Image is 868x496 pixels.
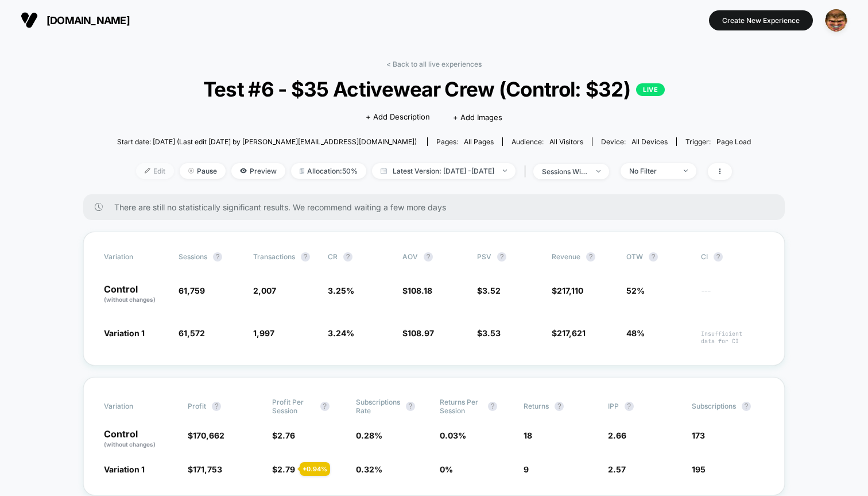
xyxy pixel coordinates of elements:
span: 61,572 [179,328,205,338]
span: Variation 1 [104,328,145,338]
span: --- [701,287,764,304]
button: ? [649,252,658,262]
button: ? [742,402,751,411]
button: ? [406,402,415,411]
span: Variation [104,398,167,415]
span: 2.76 [277,430,295,440]
img: end [596,170,600,172]
span: 2,007 [253,286,276,295]
div: sessions with impression [542,167,588,176]
button: ? [497,252,506,262]
span: $ [188,430,224,440]
span: $ [477,328,501,338]
span: $ [552,286,583,295]
img: end [503,170,507,172]
span: + Add Description [366,111,430,123]
span: AOV [402,252,418,261]
span: Sessions [179,252,207,261]
img: calendar [381,168,387,174]
button: ? [301,252,310,262]
button: ? [586,252,595,262]
span: (without changes) [104,441,156,448]
span: 9 [524,464,529,474]
button: ? [424,252,433,262]
button: ? [488,402,497,411]
span: 108.97 [408,328,434,338]
span: There are still no statistically significant results. We recommend waiting a few more days [114,202,762,212]
img: Visually logo [21,11,38,29]
span: 2.79 [277,464,295,474]
div: Audience: [511,137,583,146]
span: Returns [524,402,549,410]
span: Device: [592,137,676,146]
span: 61,759 [179,286,205,295]
span: all pages [464,137,494,146]
span: Subscriptions Rate [356,398,400,415]
span: Allocation: 50% [291,163,366,179]
span: Variation 1 [104,464,145,474]
span: PSV [477,252,491,261]
span: Insufficient data for CI [701,330,764,345]
img: rebalance [300,168,304,174]
div: No Filter [629,167,675,175]
span: all devices [631,137,668,146]
button: ? [714,252,723,262]
span: 108.18 [408,286,432,295]
span: 1,997 [253,328,274,338]
span: CI [701,252,764,262]
span: 195 [692,464,706,474]
span: Test #6 - $35 Activewear Crew (Control: $32) [149,77,719,101]
span: 171,753 [193,464,222,474]
span: 173 [692,430,705,440]
div: + 0.94 % [300,462,330,476]
span: All Visitors [549,137,583,146]
button: Create New Experience [709,10,813,30]
span: Transactions [253,252,295,261]
p: Control [104,284,167,304]
span: OTW [626,252,689,262]
span: 18 [524,430,532,440]
span: 2.66 [608,430,626,440]
span: Edit [136,163,174,179]
span: $ [188,464,222,474]
img: ppic [825,9,847,32]
button: ? [555,402,564,411]
span: Variation [104,252,167,262]
span: Revenue [552,252,580,261]
span: 217,110 [557,286,583,295]
span: 2.57 [608,464,626,474]
span: $ [272,430,295,440]
span: 170,662 [193,430,224,440]
button: ? [343,252,352,262]
img: end [188,168,194,174]
span: Profit [188,402,206,410]
span: CR [328,252,338,261]
p: Control [104,429,176,449]
span: $ [402,286,432,295]
span: 217,621 [557,328,586,338]
span: Start date: [DATE] (Last edit [DATE] by [PERSON_NAME][EMAIL_ADDRESS][DOMAIN_NAME]) [117,137,417,146]
img: edit [145,168,150,174]
span: [DOMAIN_NAME] [46,14,130,26]
span: 0 % [440,464,453,474]
img: end [684,170,688,172]
span: Preview [231,163,285,179]
span: 52% [626,286,645,295]
span: $ [272,464,295,474]
span: IPP [608,402,619,410]
p: LIVE [636,83,665,96]
span: Returns Per Session [440,398,482,415]
span: $ [477,286,501,295]
button: ? [625,402,634,411]
button: ppic [821,9,851,32]
div: Pages: [436,137,494,146]
span: $ [402,328,434,338]
span: 0.32 % [356,464,382,474]
span: 3.53 [482,328,501,338]
span: Latest Version: [DATE] - [DATE] [372,163,516,179]
span: + Add Images [453,113,502,122]
a: < Back to all live experiences [386,60,482,68]
span: 3.24 % [328,328,354,338]
span: Pause [180,163,226,179]
button: ? [213,252,222,262]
